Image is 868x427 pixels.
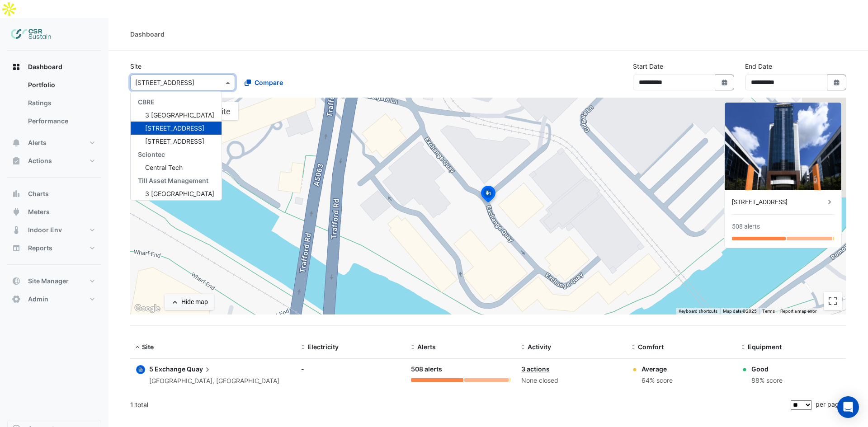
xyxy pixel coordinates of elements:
[7,221,101,239] button: Indoor Env
[28,277,69,286] span: Site Manager
[28,189,49,198] span: Charts
[239,75,289,90] button: Compare
[12,295,21,304] app-icon: Admin
[187,364,212,374] span: Quay
[12,156,21,165] app-icon: Actions
[12,189,21,198] app-icon: Charts
[149,365,185,373] span: 5 Exchange
[528,343,551,351] span: Activity
[833,79,841,86] fa-icon: Select Date
[748,343,782,351] span: Equipment
[725,103,841,190] img: 5 Exchange Quay
[130,29,165,39] div: Dashboard
[12,225,21,235] app-icon: Indoor Env
[12,277,21,286] app-icon: Site Manager
[521,365,550,373] a: 3 actions
[7,290,101,308] button: Admin
[521,375,621,386] div: None closed
[301,364,401,374] div: -
[132,303,162,314] a: Open this area in Google Maps (opens a new window)
[7,272,101,290] button: Site Manager
[145,190,214,197] span: 3 [GEOGRAPHIC_DATA]
[12,62,21,71] app-icon: Dashboard
[12,244,21,253] app-icon: Reports
[723,309,757,314] span: Map data ©2025
[28,295,48,304] span: Admin
[762,309,775,314] a: Terms (opens in new tab)
[642,364,673,374] div: Average
[745,61,772,71] label: End Date
[131,92,222,200] div: Options List
[7,152,101,170] button: Actions
[642,375,673,386] div: 64% score
[307,343,339,351] span: Electricity
[145,111,214,119] span: 3 [GEOGRAPHIC_DATA]
[732,197,825,207] div: [STREET_ADDRESS]
[149,376,279,386] div: [GEOGRAPHIC_DATA], [GEOGRAPHIC_DATA]
[130,394,789,416] div: 1 total
[633,61,663,71] label: Start Date
[28,207,50,216] span: Meters
[824,292,842,310] button: Toggle fullscreen view
[7,185,101,203] button: Charts
[21,76,101,94] a: Portfolio
[721,79,729,86] fa-icon: Select Date
[28,138,47,147] span: Alerts
[12,138,21,147] app-icon: Alerts
[28,225,62,235] span: Indoor Env
[130,61,142,71] label: Site
[138,98,155,106] span: CBRE
[7,134,101,152] button: Alerts
[28,156,52,165] span: Actions
[751,375,783,386] div: 88% score
[816,400,843,408] span: per page
[411,364,510,375] div: 508 alerts
[837,396,859,418] div: Open Intercom Messenger
[12,207,21,216] app-icon: Meters
[7,76,101,134] div: Dashboard
[751,364,783,374] div: Good
[255,78,283,87] span: Compare
[145,124,204,132] span: [STREET_ADDRESS]
[145,164,183,171] span: Central Tech
[138,177,208,184] span: Till Asset Management
[181,297,208,307] div: Hide map
[417,343,436,351] span: Alerts
[28,62,62,71] span: Dashboard
[7,239,101,257] button: Reports
[132,303,162,314] img: Google
[7,203,101,221] button: Meters
[21,112,101,130] a: Performance
[138,150,165,158] span: Sciontec
[21,94,101,112] a: Ratings
[165,294,214,310] button: Hide map
[780,309,816,314] a: Report a map error
[28,244,52,253] span: Reports
[145,137,204,145] span: [STREET_ADDRESS]
[478,184,498,206] img: site-pin-selected.svg
[7,58,101,76] button: Dashboard
[638,343,664,351] span: Comfort
[11,25,52,43] img: Company Logo
[142,343,154,351] span: Site
[732,222,760,231] div: 508 alerts
[679,308,717,314] button: Keyboard shortcuts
